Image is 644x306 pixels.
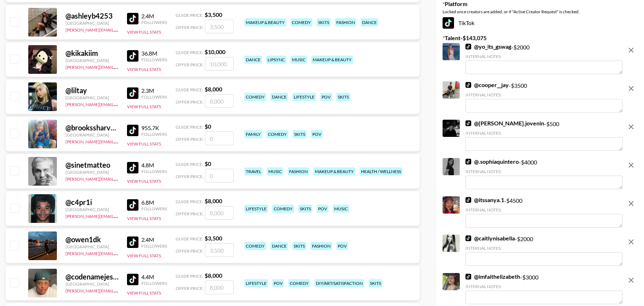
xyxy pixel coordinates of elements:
div: skits [369,279,382,287]
div: Followers [141,94,167,100]
span: Guide Price: [176,199,203,204]
div: lifestyle [244,205,268,213]
a: [PERSON_NAME][EMAIL_ADDRESS][DOMAIN_NAME] [65,26,171,33]
img: TikTok [127,236,138,248]
strong: $ 8,000 [205,86,222,92]
div: music [291,56,307,64]
span: Guide Price: [176,87,203,92]
button: View Full Stats [127,178,161,184]
button: View Full Stats [127,216,161,221]
div: TikTok [443,17,638,29]
a: @yo_its_gswag [465,43,511,50]
div: makeup & beauty [244,18,286,27]
div: [GEOGRAPHIC_DATA] [65,281,118,287]
img: TikTok [443,17,454,29]
span: Guide Price: [176,236,203,242]
img: TikTok [465,197,471,203]
span: Offer Price: [176,248,204,254]
a: [PERSON_NAME][EMAIL_ADDRESS][DOMAIN_NAME] [65,249,171,256]
div: Locked once creators are added, or if "Active Creator Request" is checked. [443,9,638,14]
div: [GEOGRAPHIC_DATA] [65,169,118,175]
img: TikTok [127,274,138,285]
div: makeup & beauty [311,56,353,64]
img: TikTok [465,274,471,279]
img: TikTok [465,82,471,88]
span: Guide Price: [176,50,203,55]
div: Internal Notes: [465,207,623,212]
div: comedy [288,279,310,287]
img: TikTok [127,50,138,62]
a: [PERSON_NAME][EMAIL_ADDRESS][DOMAIN_NAME] [65,138,171,144]
a: @itssanya.1 [465,196,504,204]
a: [PERSON_NAME][EMAIL_ADDRESS][DOMAIN_NAME] [65,63,171,70]
div: - $ 3500 [465,81,623,113]
img: TikTok [465,44,471,49]
div: [GEOGRAPHIC_DATA] [65,58,118,63]
a: @cooper__jay [465,81,509,89]
div: fashion [311,242,332,250]
a: @caitlynisabella [465,235,515,242]
span: Offer Price: [176,286,204,291]
div: dance [270,242,288,250]
div: @ sinetmatteo [65,161,118,169]
div: 2.4M [141,236,167,243]
div: dance [270,93,288,101]
strong: $ 3,500 [205,11,222,18]
span: Offer Price: [176,211,204,216]
button: remove [624,158,638,172]
button: remove [624,273,638,287]
button: View Full Stats [127,253,161,258]
div: - $ 4500 [465,196,623,228]
button: View Full Stats [127,141,161,147]
div: Internal Notes: [465,130,623,136]
div: Followers [141,169,167,174]
button: remove [624,196,638,211]
div: Followers [141,243,167,249]
button: remove [624,235,638,249]
div: comedy [291,18,312,27]
span: Guide Price: [176,124,203,130]
div: Followers [141,132,167,137]
div: comedy [272,205,294,213]
div: lifestyle [244,279,268,287]
div: comedy [244,242,266,250]
div: [GEOGRAPHIC_DATA] [65,207,118,212]
div: diy/art/satisfaction [314,279,364,287]
label: Talent - $ 143,075 [443,34,638,42]
div: lipsync [266,56,286,64]
input: 0 [205,132,234,145]
input: 3,500 [205,243,234,257]
span: Guide Price: [176,162,203,167]
div: skits [317,18,331,27]
button: View Full Stats [127,29,161,35]
div: comedy [267,130,288,138]
a: @.sophiaquintero [465,158,519,165]
div: music [333,205,349,213]
div: 4.8M [141,162,167,169]
input: 3,500 [205,20,234,33]
div: 2.3M [141,87,167,94]
div: Internal Notes: [465,92,623,97]
div: travel [244,167,263,176]
button: remove [624,120,638,134]
div: health / wellness [360,167,402,176]
div: Followers [141,206,167,211]
div: skits [292,242,306,250]
div: skits [293,130,307,138]
div: fashion [335,18,356,27]
div: comedy [244,93,266,101]
img: TikTok [465,120,471,126]
div: Followers [141,57,167,62]
div: Internal Notes: [465,169,623,174]
div: [GEOGRAPHIC_DATA] [65,132,118,138]
div: pov [320,93,332,101]
div: fashion [288,167,309,176]
input: 8,000 [205,94,234,108]
div: pov [336,242,348,250]
div: 4.4M [141,273,167,281]
div: - $ 4000 [465,158,623,189]
span: Offer Price: [176,137,204,142]
img: TikTok [127,125,138,136]
label: Platform [443,0,638,8]
div: 2.4M [141,13,167,20]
